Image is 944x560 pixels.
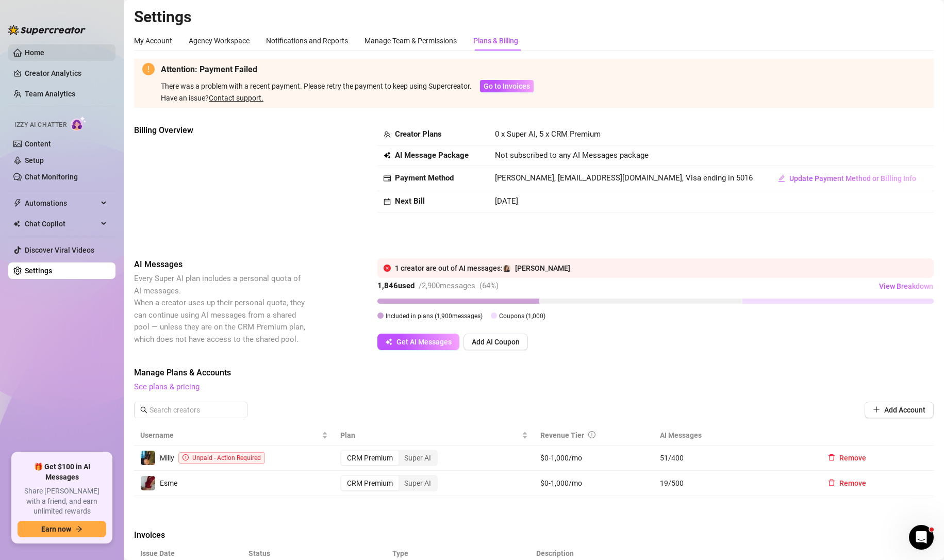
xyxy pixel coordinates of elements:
div: CRM Premium [341,476,399,490]
span: Remove [839,479,866,487]
span: Not subscribed to any AI Messages package [495,150,649,162]
div: Super AI [399,451,437,465]
th: AI Messages [654,425,814,446]
span: Username [140,430,320,441]
span: Coupons ( 1,000 ) [499,312,545,320]
img: logo-BBDzfeDw.svg [8,25,86,35]
span: exclamation-circle [183,454,189,460]
span: Go to Invoices [484,82,530,90]
span: [PERSON_NAME] [515,264,570,272]
a: Team Analytics [25,90,75,98]
img: Milly [141,451,155,465]
span: Get AI Messages [396,338,452,346]
span: close-circle [384,265,391,272]
button: Remove [820,475,874,491]
strong: Attention: Payment Failed [161,64,257,74]
span: Automations [25,195,98,211]
img: Chat Copilot [13,220,20,227]
img: Esme [141,476,155,490]
a: Discover Viral Videos [25,246,94,254]
span: Esme [160,479,177,487]
span: [PERSON_NAME], [EMAIL_ADDRESS][DOMAIN_NAME], Visa ending in 5016 [495,173,753,183]
span: Chat Copilot [25,216,98,232]
span: arrow-right [75,525,82,533]
input: Search creators [150,404,233,416]
a: Content [25,140,51,148]
div: segmented control [340,450,438,466]
a: Contact support. [209,94,263,102]
a: Creator Analytics [25,65,107,81]
span: Invoices [134,529,307,541]
div: Agency Workspace [189,35,250,46]
th: Username [134,425,334,446]
span: Manage Plans & Accounts [134,367,934,379]
button: Go to Invoices [480,80,534,92]
span: Update Payment Method or Billing Info [789,174,916,183]
button: Add Account [865,402,934,418]
td: $0-1,000/mo [534,446,654,471]
span: thunderbolt [13,199,22,207]
div: Manage Team & Permissions [365,35,457,46]
div: Notifications and Reports [266,35,348,46]
strong: Payment Method [395,173,454,183]
span: credit-card [384,175,391,182]
span: View Breakdown [879,282,933,290]
span: Included in plans ( 1,900 messages) [386,312,483,320]
span: Add AI Coupon [472,338,520,346]
span: Billing Overview [134,124,307,137]
strong: 1,846 used [377,281,415,290]
div: CRM Premium [341,451,399,465]
td: $0-1,000/mo [534,471,654,496]
div: There was a problem with a recent payment. Please retry the payment to keep using Supercreator. [161,80,472,92]
h2: Settings [134,7,934,27]
span: 0 x Super AI, 5 x CRM Premium [495,129,601,139]
strong: Next Bill [395,196,425,206]
span: 🎁 Get $100 in AI Messages [18,462,106,482]
span: edit [778,175,785,182]
span: calendar [384,198,391,205]
span: plus [873,406,880,413]
span: Every Super AI plan includes a personal quota of AI messages. When a creator uses up their person... [134,274,305,344]
div: 1 creator are out of AI messages: [395,262,928,274]
a: Setup [25,156,44,164]
th: Plan [334,425,534,446]
span: AI Messages [134,258,307,271]
img: Nina [503,265,510,272]
span: ( 64 %) [479,281,499,290]
button: Earn nowarrow-right [18,521,106,537]
span: Milly [160,454,174,462]
span: [DATE] [495,196,518,206]
strong: Creator Plans [395,129,442,139]
strong: AI Message Package [395,151,469,160]
span: delete [828,454,835,461]
span: Plan [340,430,520,441]
span: search [140,406,147,414]
span: info-circle [588,431,595,438]
span: Earn now [41,525,71,533]
button: View Breakdown [879,278,934,294]
div: Have an issue? [161,92,534,104]
span: Add Account [884,406,925,414]
button: Add AI Coupon [463,334,528,350]
span: Revenue Tier [540,431,584,439]
div: My Account [134,35,172,46]
span: exclamation-circle [142,63,155,75]
a: See plans & pricing [134,382,200,391]
span: Unpaid - Action Required [192,454,261,462]
a: Chat Monitoring [25,173,78,181]
span: 51 / 400 [660,452,807,464]
span: 19 / 500 [660,477,807,489]
span: delete [828,479,835,486]
img: AI Chatter [71,116,87,131]
span: / 2,900 messages [419,281,475,290]
button: Get AI Messages [377,334,459,350]
div: Super AI [399,476,437,490]
span: Izzy AI Chatter [14,120,67,130]
button: Update Payment Method or Billing Info [770,170,924,187]
span: Remove [839,454,866,462]
a: Home [25,48,44,57]
button: Remove [820,450,874,466]
iframe: Intercom live chat [909,525,934,550]
a: Settings [25,267,52,275]
span: team [384,131,391,138]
